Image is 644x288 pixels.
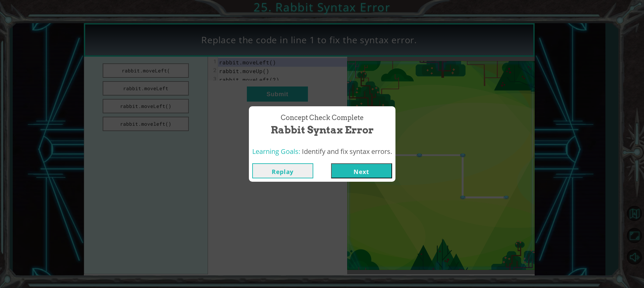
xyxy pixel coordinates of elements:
[271,123,374,137] span: Rabbit Syntax Error
[252,147,300,156] span: Learning Goals:
[252,163,313,178] button: Replay
[281,113,364,123] span: Concept Check Complete
[302,147,392,156] span: Identify and fix syntax errors.
[331,163,392,178] button: Next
